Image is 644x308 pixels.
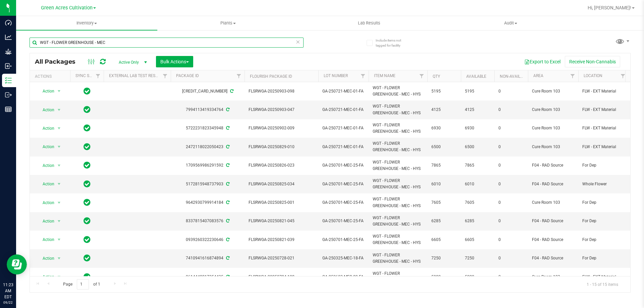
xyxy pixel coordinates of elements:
[170,255,246,261] div: 7410941616874894
[5,48,12,55] inline-svg: Grow
[358,70,369,82] a: Filter
[532,218,574,224] span: F04 - RAD Source
[225,163,229,168] span: Sync from Compliance System
[465,199,490,206] span: 7605
[37,254,55,263] span: Action
[176,73,199,78] a: Package ID
[440,20,581,26] span: Audit
[584,73,602,78] a: Location
[55,86,63,96] span: select
[498,125,524,131] span: 0
[582,107,625,113] span: FLW - EXT Material
[322,88,365,95] span: GA-250721-MEC-01-FA
[55,198,63,207] span: select
[373,252,423,265] span: WGT - FLOWER GREENHOUSE - MEC - HYS
[35,58,82,65] span: All Packages
[249,144,314,150] span: FLSRWGA-20250829-010
[16,20,157,26] span: Inventory
[84,161,91,170] span: In Sync
[373,270,423,283] span: WGT - FLOWER GREENHOUSE - MEC - HYS
[170,199,246,206] div: 9642930799914184
[466,74,486,79] a: Available
[322,255,365,261] span: GA-250325-MEC-18-FA
[431,237,457,243] span: 6605
[373,233,423,246] span: WGT - FLOWER GREENHOUSE - MEC - HYS
[16,16,157,30] a: Inventory
[373,159,423,172] span: WGT - FLOWER GREENHOUSE - MEC - HYS
[582,255,625,261] span: For Dep
[532,125,574,131] span: Cure Room 103
[520,56,565,67] button: Export to Excel
[170,125,246,131] div: 5722231823345948
[465,237,490,243] span: 6605
[582,125,625,131] span: FLW - EXT Material
[35,74,67,79] div: Actions
[431,218,457,224] span: 6285
[582,162,625,169] span: For Dep
[373,178,423,190] span: WGT - FLOWER GREENHOUSE - MEC - HYS
[5,91,12,98] inline-svg: Outbound
[57,279,106,290] span: Page of 1
[225,126,229,130] span: Sync from Compliance System
[170,162,246,169] div: 1709569986291592
[249,162,314,169] span: FLSRWGA-20250826-023
[582,237,625,243] span: For Dep
[567,70,578,82] a: Filter
[37,161,55,170] span: Action
[170,181,246,187] div: 5172815948737903
[498,107,524,113] span: 0
[431,181,457,187] span: 6010
[84,235,91,244] span: In Sync
[582,181,625,187] span: Whole Flower
[322,181,365,187] span: GA-250701-MEC-25-FA
[93,70,104,82] a: Filter
[296,38,300,46] span: Clear
[55,142,63,151] span: select
[322,162,365,169] span: GA-250701-MEC-25-FA
[376,38,409,48] span: Include items not tagged for facility
[533,73,543,78] a: Area
[84,272,91,282] span: In Sync
[465,218,490,224] span: 6285
[109,73,162,78] a: External Lab Test Result
[3,300,13,305] p: 09/22
[322,218,365,224] span: GA-250701-MEC-25-FA
[37,179,55,189] span: Action
[55,124,63,133] span: select
[37,142,55,151] span: Action
[84,198,91,207] span: In Sync
[532,144,574,150] span: Cure Room 103
[84,253,91,263] span: In Sync
[249,255,314,261] span: FLSRWGA-20250728-021
[322,144,365,150] span: GA-250721-MEC-01-FA
[30,38,304,48] input: Search Package ID, Item Name, SKU, Lot or Part Number...
[532,255,574,261] span: F04 - RAD Source
[225,144,229,149] span: Sync from Compliance System
[249,199,314,206] span: FLSRWGA-20250825-001
[55,272,63,282] span: select
[373,215,423,228] span: WGT - FLOWER GREENHOUSE - MEC - HYS
[249,274,314,280] span: FLSRWGA-20250724-102
[249,107,314,113] span: FLSRWGA-20250903-047
[249,181,314,187] span: FLSRWGA-20250825-034
[37,272,55,282] span: Action
[225,200,229,205] span: Sync from Compliance System
[582,218,625,224] span: For Dep
[170,274,246,280] div: 0614448817354435
[55,105,63,115] span: select
[84,142,91,151] span: In Sync
[322,125,365,131] span: GA-250721-MEC-01-FA
[37,105,55,115] span: Action
[465,88,490,95] span: 5195
[77,279,89,290] input: 1
[75,73,101,78] a: Sync Status
[5,34,12,41] inline-svg: Analytics
[581,279,624,289] span: 1 - 15 of 15 items
[84,105,91,114] span: In Sync
[37,235,55,244] span: Action
[431,199,457,206] span: 7605
[373,85,423,98] span: WGT - FLOWER GREENHOUSE - MEC - HYS
[498,218,524,224] span: 0
[41,5,93,11] span: Green Acres Cultivation
[225,256,229,260] span: Sync from Compliance System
